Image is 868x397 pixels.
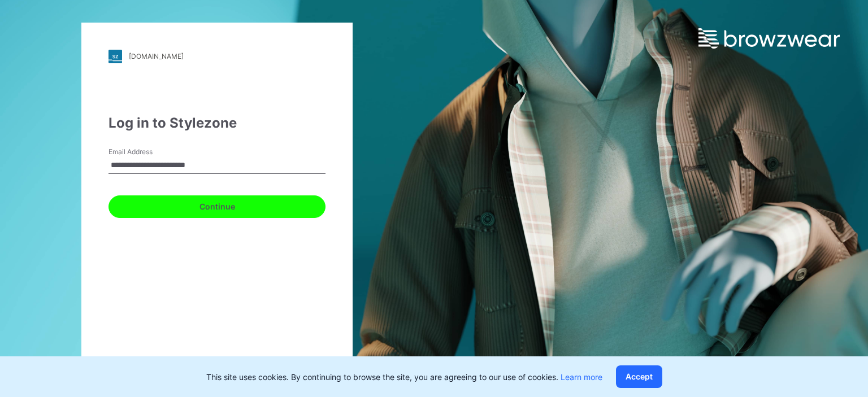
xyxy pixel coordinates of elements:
[206,371,602,383] p: This site uses cookies. By continuing to browse the site, you are agreeing to our use of cookies.
[129,52,184,60] div: [DOMAIN_NAME]
[698,28,840,49] img: browzwear-logo.e42bd6dac1945053ebaf764b6aa21510.svg
[108,50,325,63] a: [DOMAIN_NAME]
[561,372,602,382] a: Learn more
[108,113,325,133] div: Log in to Stylezone
[108,147,188,157] label: Email Address
[616,365,662,388] button: Accept
[108,195,325,218] button: Continue
[108,50,122,63] img: stylezone-logo.562084cfcfab977791bfbf7441f1a819.svg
